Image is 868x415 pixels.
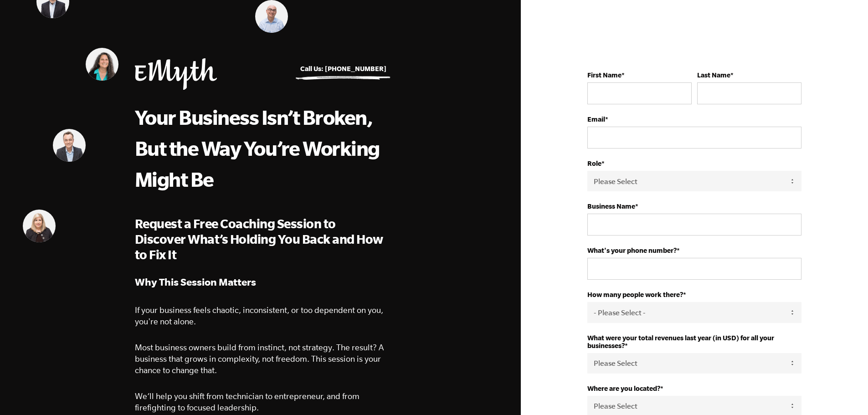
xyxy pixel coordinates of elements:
[587,334,774,349] strong: What were your total revenues last year (in USD) for all your businesses?
[587,202,635,210] strong: Business Name
[135,276,256,287] strong: Why This Session Matters
[135,216,383,261] span: Request a Free Coaching Session to Discover What’s Holding You Back and How to Fix It
[135,305,383,326] span: If your business feels chaotic, inconsistent, or too dependent on you, you're not alone.
[587,291,683,298] strong: How many people work there?
[822,371,868,415] iframe: Chat Widget
[697,71,730,79] strong: Last Name
[135,391,360,412] span: We’ll help you shift from technician to entrepreneur, and from firefighting to focused leadership.
[135,106,380,190] span: Your Business Isn’t Broken, But the Way You’re Working Might Be
[587,384,660,392] strong: Where are you located?
[587,246,677,254] strong: What's your phone number?
[135,343,384,375] span: Most business owners build from instinct, not strategy. The result? A business that grows in comp...
[587,71,621,79] strong: First Name
[587,159,601,167] strong: Role
[23,210,56,242] img: Tricia Amara, EMyth Business Coach
[587,115,605,123] strong: Email
[53,129,86,162] img: Nick Lawler, EMyth Business Coach
[86,48,118,81] img: Judith Lerner, EMyth Business Coach
[300,65,386,72] a: Call Us: [PHONE_NUMBER]
[135,58,217,90] img: EMyth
